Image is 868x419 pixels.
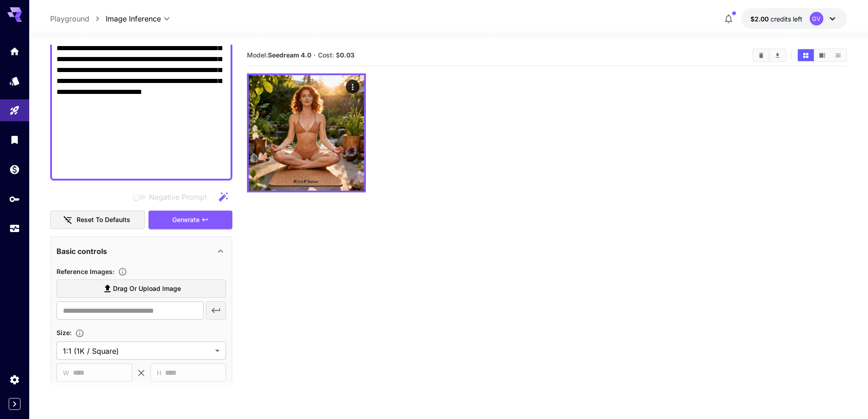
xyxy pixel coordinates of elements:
[247,51,311,59] span: Model:
[770,49,786,61] button: Download All
[753,49,769,61] button: Clear All
[750,14,802,24] div: $2.00
[340,51,354,59] b: 0.03
[798,49,814,61] button: Show media in grid view
[114,267,131,276] button: Upload a reference image to guide the result. This is needed for Image-to-Image or Inpainting. Su...
[9,46,20,57] div: Home
[752,48,786,62] div: Clear AllDownload All
[249,75,364,191] img: Z
[113,283,181,295] span: Drag or upload image
[9,193,20,205] div: API Keys
[830,49,846,61] button: Show media in list view
[106,13,161,24] span: Image Inference
[63,367,69,378] span: W
[56,279,226,298] label: Drag or upload image
[9,164,20,175] div: Wallet
[9,398,21,410] button: Expand sidebar
[56,240,226,262] div: Basic controls
[172,214,200,226] span: Generate
[50,13,106,24] nav: breadcrumb
[9,75,20,87] div: Models
[268,51,311,59] b: Seedream 4.0
[50,211,145,229] button: Reset to defaults
[9,374,20,385] div: Settings
[50,13,89,24] a: Playground
[157,367,161,378] span: H
[131,191,214,202] span: Negative prompts are not compatible with the selected model.
[9,223,20,234] div: Usage
[149,191,207,202] span: Negative Prompt
[318,51,354,59] span: Cost: $
[750,15,770,23] span: $2.00
[313,50,316,61] p: ·
[770,15,802,23] span: credits left
[9,105,20,116] div: Playground
[9,134,20,145] div: Library
[72,329,88,338] button: Adjust the dimensions of the generated image by specifying its width and height in pixels, or sel...
[149,211,232,229] button: Generate
[810,12,823,26] div: GV
[346,80,360,93] div: Actions
[56,268,114,275] span: Reference Images :
[56,329,72,336] span: Size :
[797,48,847,62] div: Show media in grid viewShow media in video viewShow media in list view
[741,8,847,29] button: $2.00GV
[63,346,211,357] span: 1:1 (1K / Square)
[56,246,107,257] p: Basic controls
[814,49,830,61] button: Show media in video view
